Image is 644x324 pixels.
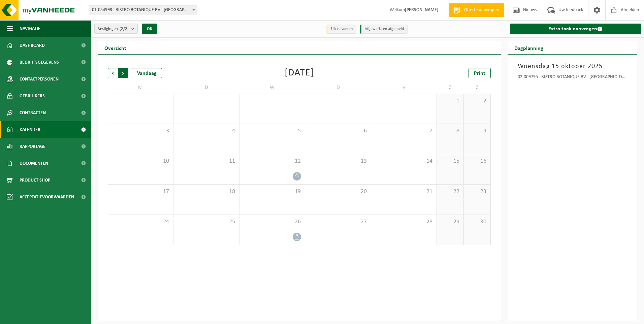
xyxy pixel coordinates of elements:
span: Product Shop [20,172,50,189]
a: Print [469,68,491,78]
li: Afgewerkt en afgemeld [360,25,408,34]
span: Vorige [108,68,118,78]
span: Gebruikers [20,88,45,104]
td: M [108,82,173,94]
span: 9 [467,127,487,135]
span: 13 [309,158,367,165]
span: Offerte aanvragen [462,7,501,13]
span: Contactpersonen [20,71,59,88]
strong: [PERSON_NAME] [405,7,439,12]
span: 24 [111,218,170,226]
span: 2 [467,97,487,105]
td: W [239,82,305,94]
span: 7 [375,127,433,135]
span: 6 [309,127,367,135]
span: 21 [375,188,433,195]
td: D [173,82,239,94]
div: [DATE] [285,68,314,78]
span: 20 [309,188,367,195]
td: Z [437,82,464,94]
span: 23 [467,188,487,195]
span: 28 [375,218,433,226]
span: 12 [243,158,301,165]
div: 02-009795 - BISTRO BOTANIQUE BV - [GEOGRAPHIC_DATA] [518,75,627,82]
span: 19 [243,188,301,195]
h2: Dagplanning [508,41,550,54]
span: 22 [440,188,460,195]
span: 5 [243,127,301,135]
span: Dashboard [20,37,45,54]
span: 1 [440,97,460,105]
span: 16 [467,158,487,165]
h3: Woensdag 15 oktober 2025 [518,61,627,71]
span: Print [474,71,485,76]
span: 4 [177,127,235,135]
span: 25 [177,218,235,226]
span: 01-054993 - BISTRO BOTANIQUE BV - ROESELARE [89,5,197,15]
span: Bedrijfsgegevens [20,54,59,71]
span: 27 [309,218,367,226]
span: 26 [243,218,301,226]
span: 14 [375,158,433,165]
span: 29 [440,218,460,226]
span: Contracten [20,104,46,121]
span: 10 [111,158,170,165]
span: 18 [177,188,235,195]
span: Volgende [118,68,128,78]
td: Z [464,82,491,94]
td: D [305,82,371,94]
h2: Overzicht [98,41,133,54]
count: (2/2) [120,27,129,31]
li: Uit te voeren [326,25,356,34]
span: Acceptatievoorwaarden [20,189,74,205]
button: OK [142,24,157,34]
span: 01-054993 - BISTRO BOTANIQUE BV - ROESELARE [89,5,197,15]
span: Kalender [20,121,40,138]
span: Rapportage [20,138,45,155]
td: V [371,82,437,94]
a: Extra taak aanvragen [510,24,642,34]
span: 15 [440,158,460,165]
span: 3 [111,127,170,135]
span: 17 [111,188,170,195]
div: Vandaag [132,68,162,78]
button: Vestigingen(2/2) [94,24,138,34]
span: 8 [440,127,460,135]
span: 11 [177,158,235,165]
span: Documenten [20,155,48,172]
a: Offerte aanvragen [449,3,504,17]
span: Vestigingen [98,24,129,34]
span: Navigatie [20,20,40,37]
span: 30 [467,218,487,226]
